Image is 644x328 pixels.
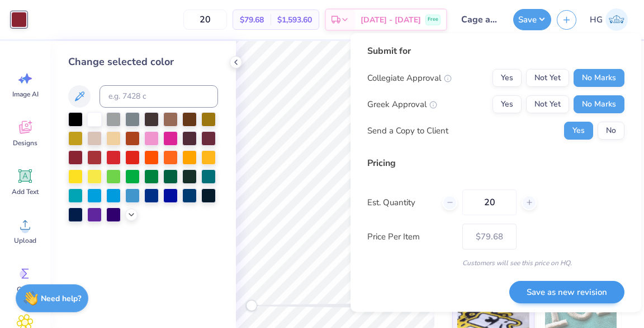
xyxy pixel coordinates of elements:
[513,9,551,30] button: Save
[68,54,218,70] div: Change selected color
[100,85,218,108] input: e.g. 7428 c
[574,69,624,87] button: No Marks
[367,156,624,170] div: Pricing
[526,69,569,87] button: Not Yet
[590,13,603,26] span: HG
[246,300,257,311] div: Accessibility label
[598,122,624,140] button: No
[605,8,628,31] img: Harry Gold
[526,95,569,113] button: Not Yet
[240,14,264,26] span: $79.68
[462,190,517,215] input: – –
[361,14,421,26] span: [DATE] - [DATE]
[367,258,624,268] div: Customers will see this price on HQ.
[12,90,39,99] span: Image AI
[367,230,454,243] label: Price Per Item
[428,16,438,24] span: Free
[509,281,624,304] button: Save as new revision
[277,14,312,26] span: $1,593.60
[367,98,437,111] div: Greek Approval
[12,187,39,196] span: Add Text
[41,293,81,304] strong: Need help?
[14,236,36,245] span: Upload
[574,95,624,113] button: No Marks
[367,196,434,209] label: Est. Quantity
[183,10,227,30] input: – –
[453,8,508,31] input: Untitled Design
[564,122,593,140] button: Yes
[493,95,522,113] button: Yes
[367,124,448,137] div: Send a Copy to Client
[493,69,522,87] button: Yes
[585,8,633,31] a: HG
[367,44,624,58] div: Submit for
[367,72,452,85] div: Collegiate Approval
[13,138,37,147] span: Designs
